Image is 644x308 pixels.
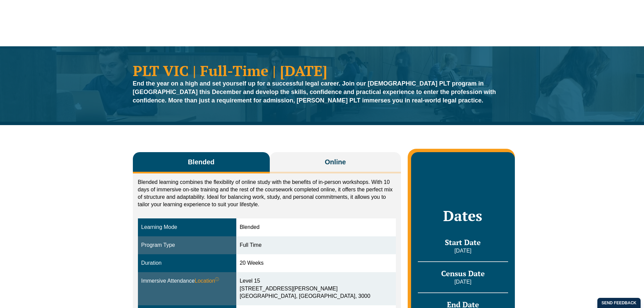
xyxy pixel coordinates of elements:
[445,237,481,247] span: Start Date
[240,277,392,301] div: Level 15 [STREET_ADDRESS][PERSON_NAME] [GEOGRAPHIC_DATA], [GEOGRAPHIC_DATA], 3000
[240,241,392,249] div: Full Time
[141,259,233,267] div: Duration
[141,277,233,285] div: Immersive Attendance
[133,63,511,78] h1: PLT VIC | Full-Time | [DATE]
[138,179,396,208] p: Blended learning combines the flexibility of online study with the benefits of in-person workshop...
[418,247,508,255] p: [DATE]
[188,157,215,167] span: Blended
[141,241,233,249] div: Program Type
[240,259,392,267] div: 20 Weeks
[418,278,508,286] p: [DATE]
[215,277,219,282] sup: ⓘ
[141,223,233,231] div: Learning Mode
[418,207,508,224] h2: Dates
[240,223,392,231] div: Blended
[441,268,485,278] span: Census Date
[325,157,346,167] span: Online
[195,277,219,285] span: Location
[133,80,496,104] strong: End the year on a high and set yourself up for a successful legal career. Join our [DEMOGRAPHIC_D...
